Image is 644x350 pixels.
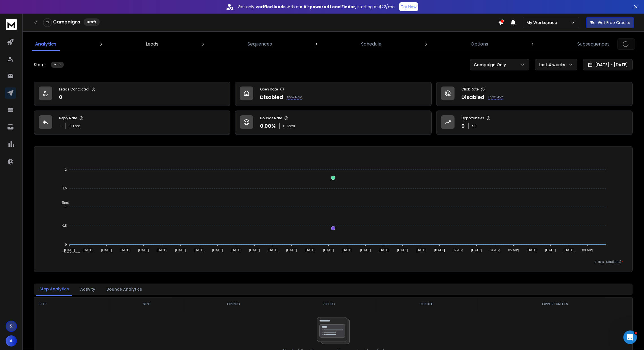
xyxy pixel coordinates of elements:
[58,251,80,255] span: Total Opens
[287,95,302,100] p: Know More
[249,248,260,252] tspan: [DATE]
[539,62,567,68] p: Last 4 weeks
[212,248,223,252] tspan: [DATE]
[46,21,49,24] p: 0 %
[474,62,508,68] p: Campaign Only
[32,37,60,51] a: Analytics
[260,122,276,130] p: 0.00 %
[453,248,463,252] tspan: 02 Aug
[379,248,390,252] tspan: [DATE]
[43,260,623,264] p: x-axis : Date(UTC)
[62,224,67,228] tspan: 0.5
[235,111,431,135] a: Bounce Rate0.00%0 Total
[623,330,637,344] iframe: Intercom live chat
[508,248,519,252] tspan: 05 Aug
[231,248,241,252] tspan: [DATE]
[471,248,482,252] tspan: [DATE]
[490,248,500,252] tspan: 04 Aug
[84,18,100,26] div: Draft
[577,41,610,47] p: Subsequences
[244,37,275,51] a: Sequences
[77,283,99,295] button: Activity
[36,283,72,296] button: Step Analytics
[6,19,17,30] img: logo
[527,248,538,252] tspan: [DATE]
[62,187,67,190] tspan: 1.5
[416,248,427,252] tspan: [DATE]
[185,297,282,311] th: OPENED
[434,248,445,252] tspan: [DATE]
[471,41,488,47] p: Options
[527,20,559,25] p: My Workspace
[256,4,285,10] strong: verified leads
[142,37,162,51] a: Leads
[283,124,295,128] p: 0 Total
[472,124,477,128] p: $ 0
[399,2,418,11] button: Try Now
[248,41,272,47] p: Sequences
[488,95,503,100] p: Know More
[260,93,283,101] p: Disabled
[65,243,67,246] tspan: 0
[235,82,431,106] a: Open RateDisabledKnow More
[436,111,633,135] a: Opportunities0$0
[120,248,130,252] tspan: [DATE]
[69,124,81,128] p: 0 Total
[59,116,77,120] p: Reply Rate
[101,248,112,252] tspan: [DATE]
[146,41,158,47] p: Leads
[34,297,109,311] th: STEP
[260,116,282,120] p: Bounce Rate
[157,248,167,252] tspan: [DATE]
[358,37,385,51] a: Schedule
[34,82,230,106] a: Leads Contacted0
[35,41,56,47] p: Analytics
[65,168,67,171] tspan: 2
[34,111,230,135] a: Reply Rate-0 Total
[6,335,17,347] button: A
[304,4,356,10] strong: AI-powered Lead Finder,
[109,297,185,311] th: SENT
[83,248,93,252] tspan: [DATE]
[103,283,145,295] button: Bounce Analytics
[360,248,371,252] tspan: [DATE]
[65,205,67,209] tspan: 1
[51,62,64,68] div: Draft
[305,248,315,252] tspan: [DATE]
[582,248,593,252] tspan: 09 Aug
[564,248,575,252] tspan: [DATE]
[323,248,334,252] tspan: [DATE]
[34,62,47,68] p: Status:
[376,297,478,311] th: CLICKED
[467,37,492,51] a: Options
[461,116,484,120] p: Opportunities
[58,201,69,205] span: Sent
[286,248,297,252] tspan: [DATE]
[138,248,149,252] tspan: [DATE]
[598,20,630,25] p: Get Free Credits
[59,93,62,101] p: 0
[545,248,556,252] tspan: [DATE]
[478,297,632,311] th: OPPORTUNITIES
[401,4,416,10] p: Try Now
[64,248,75,252] tspan: [DATE]
[461,122,465,130] p: 0
[59,122,62,130] p: -
[397,248,408,252] tspan: [DATE]
[59,87,89,92] p: Leads Contacted
[268,248,278,252] tspan: [DATE]
[175,248,186,252] tspan: [DATE]
[194,248,204,252] tspan: [DATE]
[361,41,381,47] p: Schedule
[282,297,376,311] th: REPLIED
[461,87,479,92] p: Click Rate
[583,59,633,70] button: [DATE] - [DATE]
[53,19,80,25] h1: Campaigns
[342,248,353,252] tspan: [DATE]
[574,37,613,51] a: Subsequences
[238,4,395,10] p: Get only with our starting at $22/mo
[461,93,484,101] p: Disabled
[586,17,634,28] button: Get Free Credits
